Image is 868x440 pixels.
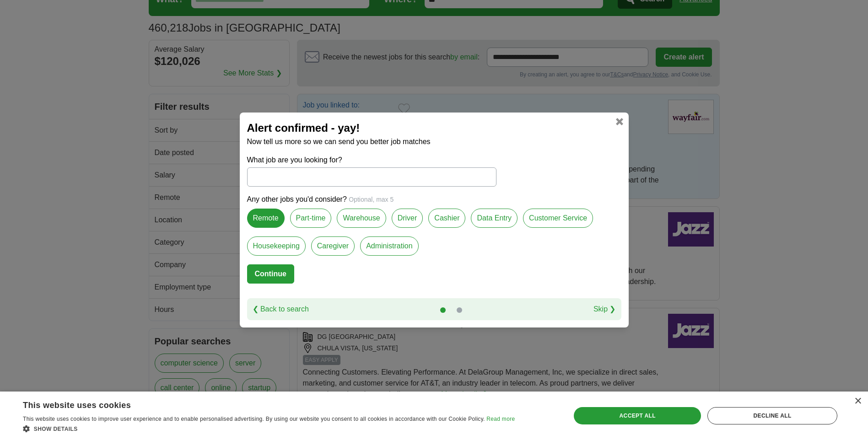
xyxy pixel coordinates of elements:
div: Decline all [707,407,837,424]
label: Part-time [290,209,332,228]
div: This website uses cookies [23,397,492,411]
a: ❮ Back to search [253,304,309,315]
h2: Alert confirmed - yay! [247,120,621,136]
div: Accept all [574,407,701,424]
label: Cashier [428,209,465,228]
label: What job are you looking for? [247,155,496,166]
label: Housekeeping [247,236,306,256]
div: Show details [23,424,515,433]
label: Data Entry [471,209,518,228]
p: Any other jobs you'd consider? [247,194,621,205]
span: Optional, max 5 [349,196,394,203]
a: Skip ❯ [593,304,616,315]
p: Now tell us more so we can send you better job matches [247,136,621,147]
label: Administration [360,236,418,256]
label: Customer Service [523,209,593,228]
span: This website uses cookies to improve user experience and to enable personalised advertising. By u... [23,416,485,422]
a: Read more, opens a new window [486,416,515,422]
button: Continue [247,264,294,284]
label: Remote [247,209,285,228]
span: Show details [34,426,78,432]
label: Caregiver [311,236,355,256]
label: Driver [392,209,423,228]
label: Warehouse [337,209,386,228]
div: Close [854,398,861,405]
